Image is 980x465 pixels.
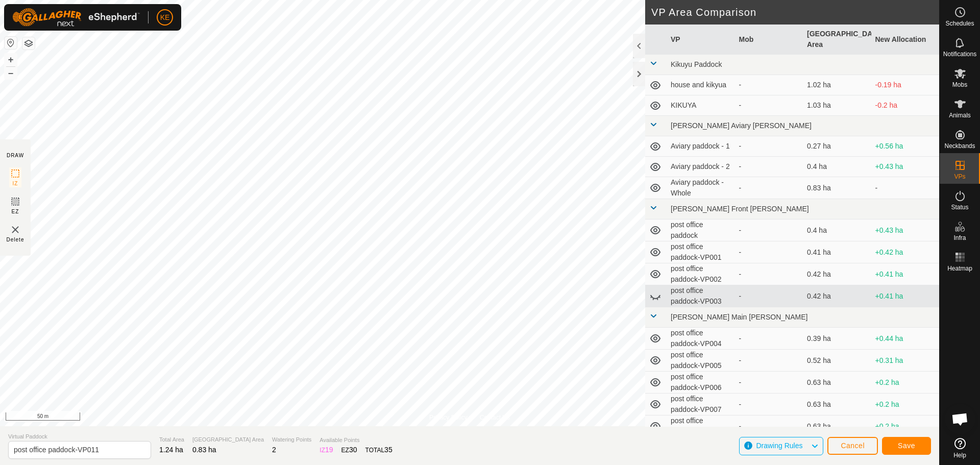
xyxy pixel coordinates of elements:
[667,285,735,307] td: post office paddock-VP003
[943,51,976,57] span: Notifications
[739,399,799,410] div: -
[8,432,151,441] span: Virtual Paddock
[803,263,871,285] td: 0.42 ha
[871,95,940,116] td: -0.2 ha
[803,219,871,241] td: 0.4 ha
[739,247,799,258] div: -
[945,20,974,27] span: Schedules
[160,12,170,23] span: KE
[871,415,940,437] td: +0.2 ha
[671,205,809,213] span: [PERSON_NAME] Front [PERSON_NAME]
[667,372,735,394] td: post office paddock-VP006
[756,442,802,450] span: Drawing Rules
[667,263,735,285] td: post office paddock-VP002
[871,394,940,415] td: +0.2 ha
[159,446,183,454] span: 1.24 ha
[945,404,975,434] a: Open chat
[320,445,333,455] div: IZ
[827,437,878,455] button: Cancel
[803,177,871,199] td: 0.83 ha
[7,152,24,159] div: DRAW
[871,177,940,199] td: -
[429,413,468,422] a: Privacy Policy
[803,415,871,437] td: 0.63 ha
[667,95,735,116] td: KIKUYA
[159,435,184,444] span: Total Area
[871,263,940,285] td: +0.41 ha
[940,434,980,462] a: Help
[871,328,940,350] td: +0.44 ha
[952,82,967,88] span: Mobs
[667,394,735,415] td: post office paddock-VP007
[953,452,966,458] span: Help
[671,121,812,130] span: [PERSON_NAME] Aviary [PERSON_NAME]
[739,183,799,193] div: -
[882,437,931,455] button: Save
[735,25,803,55] th: Mob
[841,442,865,450] span: Cancel
[5,37,17,49] button: Reset Map
[5,54,17,66] button: +
[803,95,871,116] td: 1.03 ha
[667,415,735,437] td: post office paddock-VP008
[12,8,140,27] img: Gallagher Logo
[803,328,871,350] td: 0.39 ha
[871,157,940,177] td: +0.43 ha
[953,235,966,241] span: Infra
[667,75,735,95] td: house and kikyua
[739,100,799,111] div: -
[349,446,357,454] span: 30
[739,421,799,432] div: -
[739,333,799,344] div: -
[671,313,807,321] span: [PERSON_NAME] Main [PERSON_NAME]
[803,350,871,372] td: 0.52 ha
[803,372,871,394] td: 0.63 ha
[871,219,940,241] td: +0.43 ha
[954,174,965,180] span: VPs
[949,112,971,118] span: Animals
[384,446,393,454] span: 35
[192,446,216,454] span: 0.83 ha
[325,446,333,454] span: 19
[803,25,871,55] th: [GEOGRAPHIC_DATA] Area
[320,436,392,445] span: Available Points
[898,442,915,450] span: Save
[9,224,21,236] img: VP
[947,265,972,272] span: Heatmap
[341,445,357,455] div: EZ
[272,435,311,444] span: Watering Points
[871,136,940,157] td: +0.56 ha
[13,180,18,187] span: IZ
[272,446,276,454] span: 2
[871,372,940,394] td: +0.2 ha
[871,241,940,263] td: +0.42 ha
[739,225,799,236] div: -
[667,25,735,55] th: VP
[803,285,871,307] td: 0.42 ha
[5,67,17,79] button: –
[951,204,968,210] span: Status
[739,355,799,366] div: -
[803,136,871,157] td: 0.27 ha
[651,6,939,18] h2: VP Area Comparison
[667,328,735,350] td: post office paddock-VP004
[667,241,735,263] td: post office paddock-VP001
[871,350,940,372] td: +0.31 ha
[7,236,24,243] span: Delete
[739,269,799,280] div: -
[671,60,722,68] span: Kikuyu Paddock
[667,157,735,177] td: Aviary paddock - 2
[803,241,871,263] td: 0.41 ha
[192,435,264,444] span: [GEOGRAPHIC_DATA] Area
[667,350,735,372] td: post office paddock-VP005
[739,80,799,90] div: -
[871,75,940,95] td: -0.19 ha
[739,291,799,302] div: -
[667,177,735,199] td: Aviary paddock - Whole
[480,413,510,422] a: Contact Us
[22,37,35,50] button: Map Layers
[667,219,735,241] td: post office paddock
[944,143,975,149] span: Neckbands
[803,75,871,95] td: 1.02 ha
[739,161,799,172] div: -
